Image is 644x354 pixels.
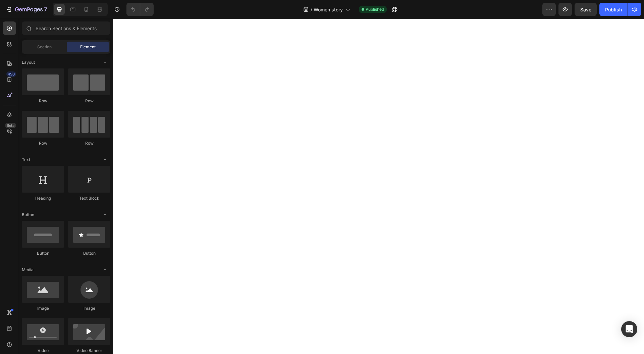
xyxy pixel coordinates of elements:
[580,7,591,12] span: Save
[68,348,110,354] div: Video Banner
[44,5,47,13] p: 7
[126,3,154,16] div: Undo/Redo
[100,264,110,275] span: Toggle open
[22,59,35,65] span: Layout
[22,305,64,311] div: Image
[5,123,16,128] div: Beta
[22,21,110,35] input: Search Sections & Elements
[22,267,34,273] span: Media
[68,140,110,146] div: Row
[22,195,64,201] div: Heading
[3,3,50,16] button: 7
[68,98,110,104] div: Row
[621,321,637,337] div: Open Intercom Messenger
[575,3,597,16] button: Save
[37,44,52,50] span: Section
[80,44,96,50] span: Element
[599,3,628,16] button: Publish
[22,140,64,146] div: Row
[22,250,64,256] div: Button
[366,6,384,12] span: Published
[100,57,110,68] span: Toggle open
[6,71,16,77] div: 450
[22,212,34,218] span: Button
[100,209,110,220] span: Toggle open
[22,157,30,163] span: Text
[22,348,64,354] div: Video
[22,98,64,104] div: Row
[68,250,110,256] div: Button
[68,305,110,311] div: Image
[605,6,622,13] div: Publish
[68,195,110,201] div: Text Block
[100,154,110,165] span: Toggle open
[311,6,312,13] span: /
[314,6,343,13] span: Women story
[113,19,644,354] iframe: Design area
